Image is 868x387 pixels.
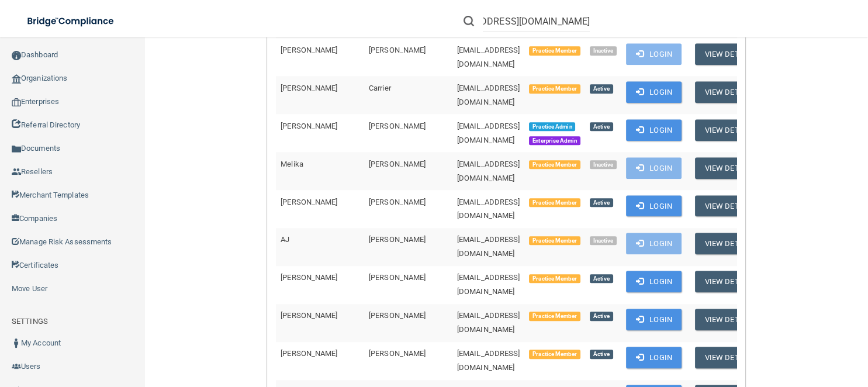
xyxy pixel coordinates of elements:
[626,309,682,330] button: Login
[457,198,520,220] span: [EMAIL_ADDRESS][DOMAIN_NAME]
[590,350,613,359] span: Active
[590,312,613,321] span: Active
[529,160,580,170] span: Practice Member
[590,84,613,94] span: Active
[695,119,764,141] button: View Details
[369,160,426,168] span: [PERSON_NAME]
[590,198,613,208] span: Active
[457,122,520,144] span: [EMAIL_ADDRESS][DOMAIN_NAME]
[281,273,337,282] span: [PERSON_NAME]
[369,273,426,282] span: [PERSON_NAME]
[590,122,613,132] span: Active
[626,119,682,141] button: Login
[12,338,21,348] img: ic_user_dark.df1a06c3.png
[457,311,520,334] span: [EMAIL_ADDRESS][DOMAIN_NAME]
[590,46,617,56] span: Inactive
[369,46,426,54] span: [PERSON_NAME]
[12,98,21,106] img: enterprise.0d942306.png
[529,84,580,94] span: Practice Member
[12,315,48,329] label: SETTINGS
[281,311,337,320] span: [PERSON_NAME]
[626,157,682,179] button: Login
[281,160,303,168] span: Melika
[626,347,682,368] button: Login
[281,84,337,92] span: [PERSON_NAME]
[369,311,426,320] span: [PERSON_NAME]
[457,235,520,258] span: [EMAIL_ADDRESS][DOMAIN_NAME]
[12,74,21,84] img: organization-icon.f8decf85.png
[369,349,426,358] span: [PERSON_NAME]
[590,274,613,284] span: Active
[695,43,764,65] button: View Details
[626,43,682,65] button: Login
[695,233,764,254] button: View Details
[626,233,682,254] button: Login
[457,84,520,106] span: [EMAIL_ADDRESS][DOMAIN_NAME]
[281,122,337,130] span: [PERSON_NAME]
[529,350,580,359] span: Practice Member
[281,349,337,358] span: [PERSON_NAME]
[464,16,474,26] img: ic-search.3b580494.png
[529,236,580,246] span: Practice Member
[590,160,617,170] span: Inactive
[626,271,682,292] button: Login
[281,235,289,244] span: AJ
[483,11,590,32] input: Search
[281,46,337,54] span: [PERSON_NAME]
[281,198,337,206] span: [PERSON_NAME]
[695,271,764,292] button: View Details
[529,274,580,284] span: Practice Member
[12,144,21,154] img: icon-documents.8dae5593.png
[18,9,125,33] img: bridge_compliance_login_screen.278c3ca4.svg
[12,362,21,371] img: icon-users.e205127d.png
[529,122,575,132] span: Practice Admin
[369,235,426,244] span: [PERSON_NAME]
[695,81,764,103] button: View Details
[590,236,617,246] span: Inactive
[457,273,520,296] span: [EMAIL_ADDRESS][DOMAIN_NAME]
[457,349,520,372] span: [EMAIL_ADDRESS][DOMAIN_NAME]
[457,46,520,68] span: [EMAIL_ADDRESS][DOMAIN_NAME]
[529,198,580,208] span: Practice Member
[369,122,426,130] span: [PERSON_NAME]
[695,195,764,217] button: View Details
[529,46,580,56] span: Practice Member
[695,309,764,330] button: View Details
[695,157,764,179] button: View Details
[626,81,682,103] button: Login
[626,195,682,217] button: Login
[457,160,520,182] span: [EMAIL_ADDRESS][DOMAIN_NAME]
[369,198,426,206] span: [PERSON_NAME]
[529,312,580,321] span: Practice Member
[369,84,391,92] span: Carrier
[666,326,854,372] iframe: Drift Widget Chat Controller
[12,51,21,60] img: ic_dashboard_dark.d01f4a41.png
[12,167,21,177] img: ic_reseller.de258add.png
[529,136,580,146] span: Enterprise Admin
